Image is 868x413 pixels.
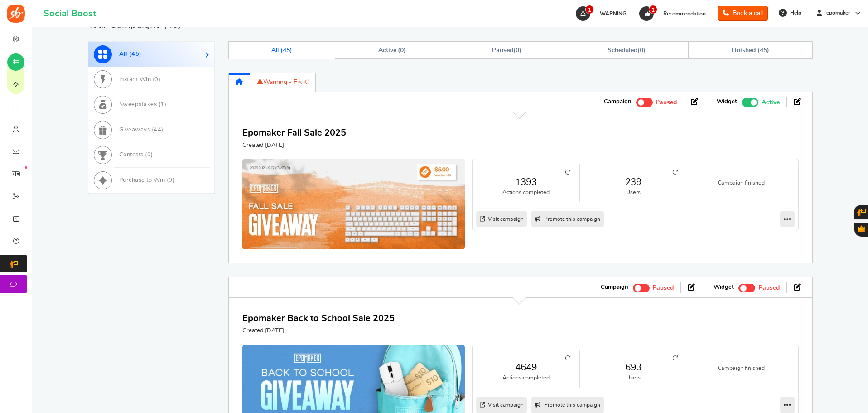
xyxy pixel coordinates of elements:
[788,9,801,17] span: Help
[696,179,786,187] small: Campaign finished
[169,177,173,183] span: 0
[775,5,806,20] a: Help
[482,374,570,382] small: Actions completed
[250,73,316,92] a: Warning - Fix it!
[710,97,786,107] li: Widget activated
[762,97,780,107] span: Active
[119,77,161,83] span: Instant Win ( )
[608,47,645,53] span: ( )
[271,47,292,53] span: All ( )
[718,6,768,21] a: Book a call
[476,397,527,413] a: Visit campaign
[600,11,627,16] span: WARNING
[854,223,868,237] button: Gratisfaction
[823,9,854,17] span: epomaker
[160,102,164,107] span: 1
[732,47,769,53] span: Finished ( )
[575,6,631,21] a: 1 WARNING
[242,327,395,335] p: Created [DATE]
[663,11,706,16] span: Recommendation
[283,47,290,53] span: 45
[760,47,767,53] span: 45
[608,47,637,53] span: Scheduled
[482,175,570,189] a: 1393
[758,285,780,291] span: Paused
[640,47,643,53] span: 0
[88,20,182,29] h2: Your Campaigns ( )
[589,361,678,374] a: 693
[25,166,27,169] em: New
[482,189,570,196] small: Actions completed
[378,47,406,53] span: Active ( )
[717,98,737,106] strong: Widget
[638,6,710,21] a: 1 Recommendation
[516,47,519,53] span: 0
[656,99,677,106] span: Paused
[242,314,395,323] a: Epomaker Back to School Sale 2025
[649,5,657,14] span: 1
[154,77,159,83] span: 0
[119,102,167,107] span: Sweepstakes ( )
[585,5,594,14] span: 1
[589,189,678,196] small: Users
[147,152,151,158] span: 0
[492,47,521,53] span: ( )
[242,128,346,137] a: Epomaker Fall Sale 2025
[492,47,513,53] span: Paused
[707,282,786,293] li: Widget activated
[601,283,628,292] strong: Campaign
[589,175,678,189] a: 239
[119,127,164,133] span: Giveaways ( )
[43,9,96,19] h1: Social Boost
[400,47,404,53] span: 0
[696,364,786,372] small: Campaign finished
[531,211,604,227] a: Promote this campaign
[119,51,142,57] span: All ( )
[652,285,674,291] span: Paused
[482,361,570,374] a: 4649
[531,397,604,413] a: Promote this campaign
[604,98,632,106] strong: Campaign
[714,283,734,292] strong: Widget
[476,211,527,227] a: Visit campaign
[154,127,161,133] span: 44
[7,5,25,23] img: Social Boost
[858,225,865,232] span: Gratisfaction
[119,177,175,183] span: Purchase to Win ( )
[589,374,678,382] small: Users
[131,51,139,57] span: 45
[119,152,153,158] span: Contests ( )
[242,141,346,150] p: Created [DATE]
